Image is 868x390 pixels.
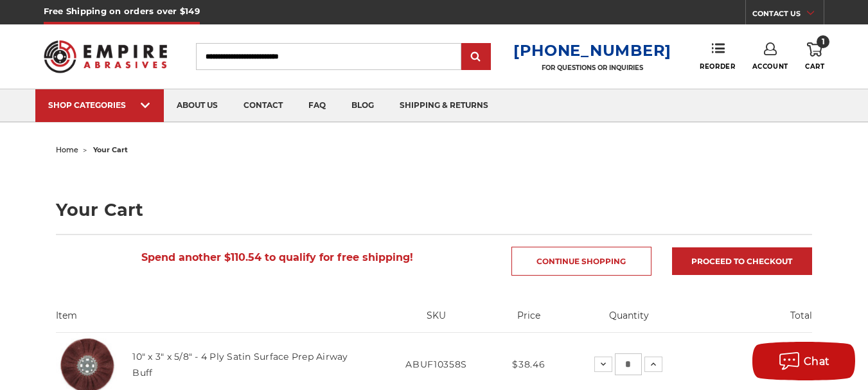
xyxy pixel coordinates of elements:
span: your cart [93,145,128,154]
a: contact [231,89,296,122]
span: Account [752,62,788,71]
div: SHOP CATEGORIES [48,100,151,110]
a: Continue Shopping [511,247,651,276]
img: Empire Abrasives [44,32,167,80]
p: FOR QUESTIONS OR INQUIRIES [513,64,671,72]
a: Reorder [700,42,735,70]
a: home [56,145,78,154]
th: SKU [376,309,496,332]
th: Total [698,309,812,332]
a: shipping & returns [387,89,501,122]
span: 1 [817,35,829,48]
button: Chat [752,342,855,380]
h1: Your Cart [56,201,811,218]
span: Reorder [700,62,735,71]
th: Item [56,309,376,332]
span: ABUF10358S [405,359,467,370]
a: 10" x 3" x 5/8" - 4 Ply Satin Surface Prep Airway Buff [132,351,348,378]
a: faq [296,89,339,122]
th: Quantity [561,309,698,332]
th: Price [497,309,561,332]
a: [PHONE_NUMBER] [513,41,671,60]
span: $38.46 [512,359,545,370]
a: 1 Cart [805,42,824,71]
a: CONTACT US [752,6,824,24]
a: Proceed to checkout [672,247,812,275]
span: Spend another $110.54 to qualify for free shipping! [141,251,413,263]
a: about us [164,89,231,122]
a: blog [339,89,387,122]
span: Cart [805,62,824,71]
input: Submit [463,44,489,70]
input: 10" x 3" x 5/8" - 4 Ply Satin Surface Prep Airway Buff Quantity: [615,353,642,375]
span: Chat [804,355,830,368]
